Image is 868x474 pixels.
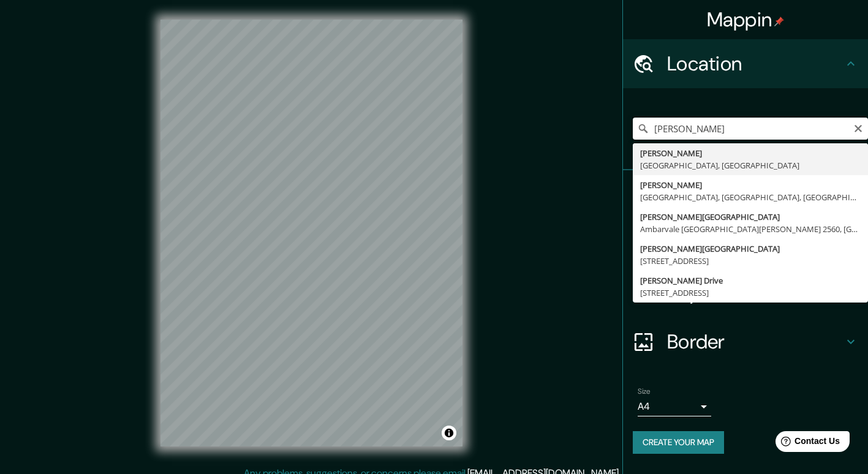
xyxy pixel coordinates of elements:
h4: Mappin [707,7,785,32]
div: [STREET_ADDRESS] [640,287,861,299]
div: [PERSON_NAME][GEOGRAPHIC_DATA] [640,243,861,255]
div: [STREET_ADDRESS] [640,255,861,267]
div: [GEOGRAPHIC_DATA], [GEOGRAPHIC_DATA] [640,159,861,171]
div: Border [623,317,868,366]
canvas: Map [160,20,462,446]
div: Pins [623,170,868,219]
label: Size [638,386,651,397]
div: A4 [638,397,711,416]
button: Clear [853,122,863,134]
div: Layout [623,268,868,317]
div: Style [623,219,868,268]
div: Location [623,39,868,88]
h4: Location [667,51,843,76]
div: [GEOGRAPHIC_DATA], [GEOGRAPHIC_DATA], [GEOGRAPHIC_DATA] [640,191,861,203]
div: Ambarvale [GEOGRAPHIC_DATA][PERSON_NAME] 2560, [GEOGRAPHIC_DATA] [640,223,861,235]
div: [PERSON_NAME][GEOGRAPHIC_DATA] [640,211,861,223]
div: [PERSON_NAME] Drive [640,274,861,287]
h4: Layout [667,280,843,305]
div: [PERSON_NAME] [640,179,861,191]
button: Create your map [633,431,724,454]
iframe: Help widget launcher [759,426,855,461]
button: Toggle attribution [442,426,456,440]
h4: Border [667,329,843,354]
input: Pick your city or area [633,118,868,140]
img: pin-icon.png [774,17,784,26]
div: [PERSON_NAME] [640,147,861,159]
